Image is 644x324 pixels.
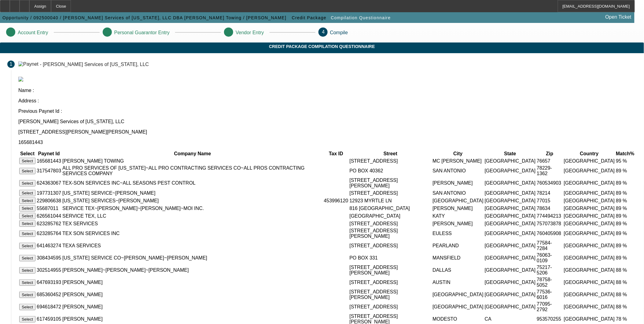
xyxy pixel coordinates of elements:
button: Select [19,304,35,310]
button: Select [19,255,35,261]
td: [GEOGRAPHIC_DATA] [564,301,615,313]
td: [GEOGRAPHIC_DATA] [564,240,615,252]
td: [GEOGRAPHIC_DATA] [484,240,536,252]
td: SERVICE TEX~[PERSON_NAME]~[PERSON_NAME]~MOI INC. [62,205,323,212]
td: [GEOGRAPHIC_DATA] [564,177,615,189]
td: 89 % [616,228,635,239]
td: 77095-2792 [537,301,563,313]
td: [GEOGRAPHIC_DATA] [564,264,615,276]
td: 760534903 [537,177,563,189]
td: [GEOGRAPHIC_DATA] [484,177,536,189]
td: [STREET_ADDRESS] [349,301,432,313]
p: Compile [330,30,348,35]
td: SAN ANTONIO [432,165,484,177]
td: [GEOGRAPHIC_DATA] [432,289,484,300]
td: [GEOGRAPHIC_DATA] [564,252,615,264]
td: [PERSON_NAME] [432,205,484,212]
td: [GEOGRAPHIC_DATA] [484,205,536,212]
td: 89 % [616,197,635,204]
td: 626561044 [36,212,61,219]
td: 624363067 [36,177,61,189]
td: 78758-5052 [537,277,563,288]
td: 88 % [616,277,635,288]
button: Select [19,292,35,298]
th: Zip [537,151,563,157]
th: Tax ID [324,151,349,157]
td: 774494213 [537,212,563,219]
td: [US_STATE] SERVICE~[PERSON_NAME] [62,190,323,197]
td: [GEOGRAPHIC_DATA] [484,212,536,219]
td: EULESS [432,228,484,239]
td: 89 % [616,190,635,197]
th: Paynet Id [36,151,61,157]
td: [GEOGRAPHIC_DATA] [432,197,484,204]
td: [STREET_ADDRESS] [349,190,432,197]
th: Country [564,151,615,157]
img: Paynet [18,61,39,67]
button: Select [19,267,35,274]
td: [STREET_ADDRESS][PERSON_NAME] [349,289,432,300]
td: [GEOGRAPHIC_DATA] [564,165,615,177]
p: Previous Paynet Id : [18,109,637,114]
td: [STREET_ADDRESS] [349,157,432,164]
td: 76657 [537,157,563,164]
td: [PERSON_NAME] TOWING [62,157,323,164]
td: [PERSON_NAME] [432,177,484,189]
td: [GEOGRAPHIC_DATA] [564,228,615,239]
td: ALL PRO SERVICES OF [US_STATE]~ALL PRO CONTRACTING SERVICES CO~ALL PROS CONTRACTING SERVICES COMPANY [62,165,323,177]
p: Address : [18,98,637,104]
td: [GEOGRAPHIC_DATA] [484,190,536,197]
td: [GEOGRAPHIC_DATA] [349,212,432,219]
p: Vendor Entry [236,30,264,35]
th: City [432,151,484,157]
td: MC [PERSON_NAME] [432,157,484,164]
th: Match% [616,151,635,157]
button: Select [19,168,35,174]
td: 685360452 [36,289,61,300]
td: AUSTIN [432,277,484,288]
td: [GEOGRAPHIC_DATA] [564,277,615,288]
td: KATY [432,212,484,219]
td: [GEOGRAPHIC_DATA] [564,197,615,204]
td: [STREET_ADDRESS] [349,277,432,288]
button: Select [19,213,35,219]
td: [PERSON_NAME] [432,220,484,227]
td: 760405908 [537,228,563,239]
td: 88 % [616,289,635,300]
td: PO BOX 331 [349,252,432,264]
td: TEX SERVICES [62,220,323,227]
button: Select [19,158,35,164]
td: PO BOX 40362 [349,165,432,177]
td: 302514955 [36,264,61,276]
button: Compilation Questionnaire [329,12,392,23]
span: Compilation Questionnaire [331,15,391,20]
td: 95 % [616,157,635,164]
span: Opportunity / 092500040 / [PERSON_NAME] Services of [US_STATE], LLC DBA [PERSON_NAME] Towing / [P... [2,15,286,20]
p: Name : [18,88,637,93]
td: 647693193 [36,277,61,288]
td: 89 % [616,240,635,252]
td: [STREET_ADDRESS][PERSON_NAME] [349,264,432,276]
td: [GEOGRAPHIC_DATA] [484,157,536,164]
td: 55687011 [36,205,61,212]
td: 453996120 [324,197,349,204]
button: Credit Package [290,12,328,23]
td: [STREET_ADDRESS] [349,220,432,227]
td: TEX SON SERVICES INC [62,228,323,239]
td: 89 % [616,252,635,264]
td: SERVICE TEX, LLC [62,212,323,219]
a: Open Ticket [603,12,634,22]
td: [GEOGRAPHIC_DATA] [484,252,536,264]
button: Select [19,316,35,322]
td: 816 [GEOGRAPHIC_DATA] [349,205,432,212]
td: 78229-1362 [537,165,563,177]
td: 623285764 [36,228,61,239]
td: [PERSON_NAME] [62,289,323,300]
td: [GEOGRAPHIC_DATA] [484,277,536,288]
td: [GEOGRAPHIC_DATA] [564,205,615,212]
td: 89 % [616,205,635,212]
td: [GEOGRAPHIC_DATA] [484,165,536,177]
td: [STREET_ADDRESS][PERSON_NAME] [349,228,432,239]
td: 89 % [616,212,635,219]
td: 694618472 [36,301,61,313]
